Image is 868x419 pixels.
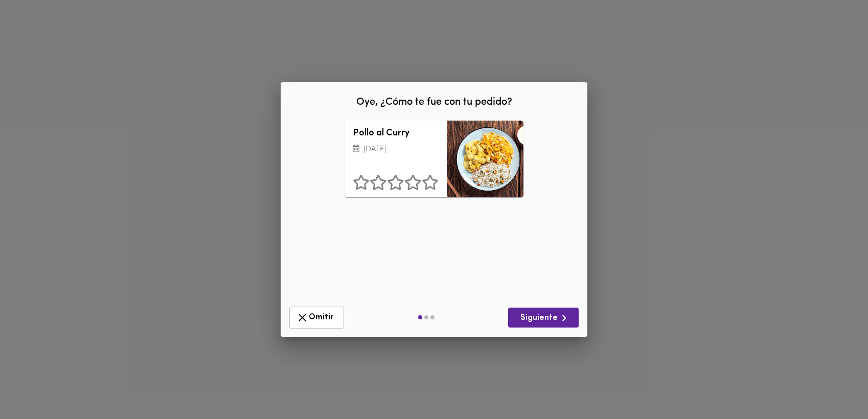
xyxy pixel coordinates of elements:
p: [DATE] [353,144,439,156]
iframe: Messagebird Livechat Widget [809,360,858,409]
button: Siguiente [508,308,579,328]
h3: Pollo al Curry [353,129,439,139]
span: Siguiente [516,312,570,324]
span: Oye, ¿Cómo te fue con tu pedido? [356,97,512,107]
button: Omitir [289,307,344,329]
div: Pollo al Curry [447,121,523,197]
span: Omitir [296,311,337,324]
